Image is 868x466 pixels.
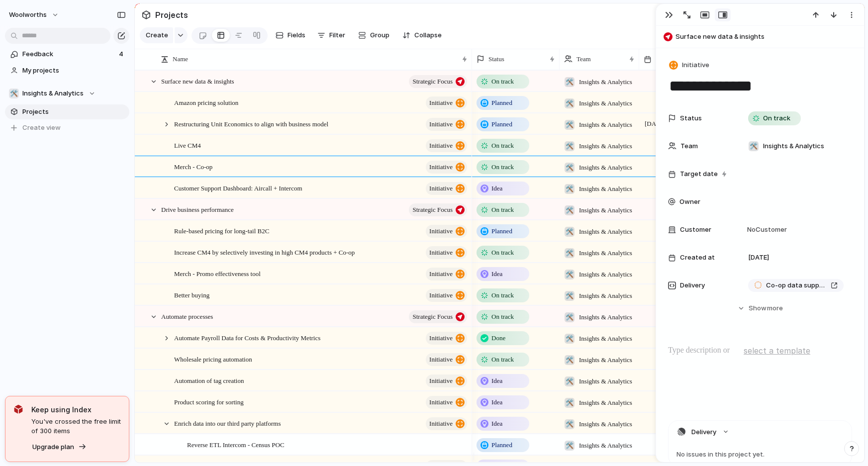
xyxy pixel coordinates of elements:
span: Automation of tag creation [174,374,244,386]
span: Insights & Analytics [579,205,632,215]
div: 🛠️ [565,355,575,365]
span: Idea [491,376,502,386]
span: Planned [491,226,512,236]
span: Show [749,303,767,313]
span: Product scoring for sorting [174,396,244,407]
div: 🛠️ [565,120,575,130]
button: Filter [313,27,349,43]
span: Co-op data support [766,280,827,290]
span: Fields [288,30,305,40]
span: Filter [329,30,345,40]
span: Amazon pricing solution [174,96,238,108]
span: Idea [491,419,502,429]
span: Customer [680,225,711,235]
span: Idea [491,269,502,279]
div: 🛠️ [565,98,575,108]
div: Delivery [669,443,852,466]
span: Merch - Promo effectiveness tool [174,268,261,279]
span: Restructuring Unit Economics to align with business model [174,118,328,129]
span: Rule-based pricing for long-tail B2C [174,225,269,236]
button: Strategic Focus [409,75,467,88]
span: Insights & Analytics [579,376,632,386]
span: Merch - Co-op [174,161,212,172]
span: [DATE] [642,118,668,130]
span: On track [491,205,514,215]
button: Initiative [667,58,712,73]
span: Created at [680,253,715,263]
span: Strategic Focus [412,310,453,324]
span: Insights & Analytics [579,419,632,429]
button: initiative [426,182,467,195]
button: initiative [426,139,467,152]
span: Customer Support Dashboard: Aircall + Intercom [174,182,302,193]
span: woolworths [9,10,47,20]
div: 🛠️ [565,270,575,280]
span: On track [491,248,514,258]
span: Owner [679,197,700,207]
span: Surface new data & insights [161,75,234,87]
span: Name [173,54,188,64]
div: 🛠️ [565,312,575,322]
span: Automate Payroll Data for Costs & Productivity Metrics [174,332,320,343]
span: Insights & Analytics [579,227,632,237]
button: initiative [426,353,467,366]
span: Wholesale pricing automation [174,353,252,365]
a: Projects [5,104,129,119]
span: Projects [153,6,190,24]
span: Create view [22,123,61,133]
span: Planned [491,440,512,450]
span: Planned [491,119,512,129]
span: Surface new data & insights [675,32,860,42]
span: Drive business performance [161,203,234,215]
span: Insights & Analytics [579,98,632,108]
div: 🛠️ [9,89,19,98]
span: Target date [680,169,718,179]
span: Enrich data into our third party platforms [174,417,281,429]
span: On track [491,355,514,365]
span: more [767,303,783,313]
span: Planned [491,98,512,108]
button: initiative [426,396,467,409]
button: woolworths [4,7,64,23]
span: initiative [429,139,453,153]
button: initiative [426,332,467,345]
button: initiative [426,225,467,238]
button: Strategic Focus [409,203,467,216]
span: select a template [744,345,810,357]
div: 🛠️ [565,441,575,451]
button: Group [353,27,394,43]
span: On track [491,290,514,300]
span: Insights & Analytics [763,141,824,151]
div: 🛠️ [565,291,575,301]
span: Strategic Focus [412,203,453,217]
span: Insights & Analytics [579,355,632,365]
button: initiative [426,289,467,302]
span: Insights & Analytics [22,89,84,98]
div: 🛠️ [565,376,575,386]
button: Collapse [398,27,446,43]
span: On track [491,312,514,322]
button: Upgrade plan [29,440,90,454]
span: Insights & Analytics [579,312,632,322]
span: initiative [429,353,453,367]
span: initiative [429,267,453,281]
span: Insights & Analytics [579,441,632,451]
span: My projects [22,66,126,76]
button: initiative [426,246,467,259]
div: 🛠️ [565,184,575,194]
span: Increase CM4 by selectively investing in high CM4 products + Co-op [174,246,355,258]
span: Strategic Focus [412,75,453,89]
span: initiative [429,96,453,110]
div: 🛠️ [565,419,575,429]
span: On track [491,162,514,172]
span: Idea [491,397,502,407]
span: Team [577,54,591,64]
span: Create [146,30,168,40]
div: No issues in this project yet. [669,443,852,466]
span: initiative [429,246,453,260]
span: initiative [429,374,453,388]
div: 🛠️ [565,334,575,344]
span: No Customer [744,225,787,235]
span: Projects [22,107,126,117]
span: initiative [429,117,453,131]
